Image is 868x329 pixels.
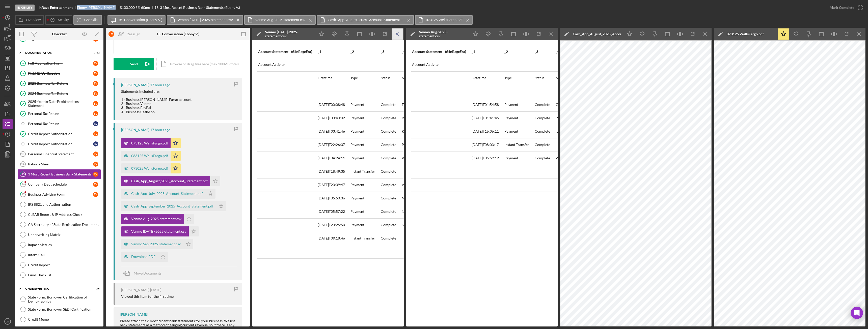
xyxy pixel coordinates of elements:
div: E V [93,172,98,177]
div: Complete [381,116,396,120]
div: 3 Most Recent Business Bank Statements [28,172,93,176]
div: Instant Transfer [350,169,375,173]
div: 093025 WellsFargo.pdf [131,166,168,170]
a: 153 Most Recent Business Bank StatementsEV [18,169,101,179]
label: Cash_App_August_2025_Account_Statement.pdf [328,18,403,22]
div: IRS 8821 and Authorization [28,202,101,206]
a: Personal Tax ReturnEV [18,109,101,119]
button: 083125 WellsFargo.pdf [121,151,181,161]
time: 2025-10-15 04:02 [150,83,170,87]
div: _1 [472,50,475,54]
div: Violinist [402,156,415,160]
button: Venmo [DATE]-2025-statement.csv [121,226,199,236]
tspan: 17 [21,193,25,196]
div: [DATE]T18:49:35 [318,169,345,173]
div: Credit Report Authorization [28,132,93,136]
div: Payment [350,116,364,120]
button: Checklist [73,15,102,25]
span: $100,000 [120,5,135,10]
div: Account Statement - (@inRageEnt) [258,50,312,54]
a: Credit Report [18,260,101,270]
div: E V [93,111,98,116]
div: [PERSON_NAME] [121,83,149,87]
div: Cash_App_July_2025_Account_Statement.pdf [131,192,203,196]
button: Move Documents [121,267,167,280]
a: Final Checklist [18,270,101,280]
div: Status [381,76,390,80]
div: Production, Mix, and master [402,143,446,147]
label: 15. Conversation (Ebony V.) [118,18,162,22]
div: 2025 Year to Date Profit and Loss Statement [28,100,93,108]
div: Reimbursement for travel to inRage [DATE] [402,129,469,133]
div: Complete [535,156,550,160]
a: 2024 Business Tax ReturnEV [18,88,101,99]
a: Eligibility Criteria MetEV [18,34,101,44]
div: [DATE]T05:59:12 [472,156,499,160]
div: CLEAR Report & IP Address Check [28,213,101,217]
div: Statements included are: 1 - Business [PERSON_NAME] Fargo account 2 - Business Venmo 3 - Business... [121,89,192,114]
div: State Form: Borrower SEDI Certification [28,307,101,311]
div: Cash_App_August_2025_Account_Statement.pdf [131,179,208,183]
div: 2023 Business Tax Return [28,81,93,85]
tspan: 13 [21,153,24,156]
button: Cash_App_August_2025_Account_Statement.pdf [317,15,414,25]
div: CA Secretary of State Registration Documents [28,223,101,227]
div: Final Checklist [28,273,101,277]
div: Cash_App_September_2025_Account_Statement.pdf [131,204,213,208]
button: Cash_App_September_2025_Account_Statement.pdf [121,201,226,211]
div: _4 [402,50,405,54]
div: Instant Transfer [504,143,529,147]
div: E V [93,131,98,136]
button: Venmo Aug-2025-statement.csv [121,214,194,224]
a: Credit Report AuthorizationEV [18,129,101,139]
div: [DATE]T22:26:37 [318,143,345,147]
div: Note [402,76,410,80]
button: Download.PDF [121,252,168,262]
div: E V [93,182,98,187]
div: [DATE]T04:24:11 [318,156,345,160]
a: 13Personal Financial StatementEV [18,149,101,159]
div: Payment [350,183,364,187]
a: CA Secretary of State Registration Documents [18,220,101,230]
div: Complete [381,183,396,187]
div: Parking - The Whisky - Nyah [556,116,600,120]
div: Complete [381,236,396,240]
div: Complete [535,103,550,107]
div: Underwriting [25,287,87,290]
div: Violin virtuoso creating [DATE] for [PERSON_NAME] of [GEOGRAPHIC_DATA] 🎉 🎻 [556,156,690,160]
a: 17Business Advising FormEV [18,189,101,199]
a: 2025 Year to Date Profit and Loss StatementEV [18,99,101,109]
div: 0 / 6 [91,287,100,290]
label: Overview [26,18,41,22]
a: Full Application FormEV [18,58,101,68]
div: E V [93,152,98,157]
div: Payment [504,156,518,160]
a: Intake Call [18,250,101,260]
div: Cash_App_August_2025_Account_Statement.pdf [573,32,621,36]
div: Complete [381,143,396,147]
div: :venmo_dollar: [556,129,579,133]
div: Payment [350,103,364,107]
button: Activity [45,15,72,25]
label: Venmo [DATE]-2025-statement.csv [178,18,233,22]
div: [DATE]T16:06:11 [472,129,499,133]
div: Company Debt Schedule [28,182,93,186]
div: Complete [381,169,396,173]
div: :venmo_dollar: [402,223,425,227]
tspan: 14 [21,163,24,166]
div: Payment [350,143,364,147]
div: Complete [381,210,396,214]
div: Ebony [PERSON_NAME] [77,6,120,10]
div: Datetime [318,76,332,80]
div: Complete [381,103,396,107]
div: Complete [381,223,396,227]
div: Mark Complete [830,3,854,13]
div: [DATE]T05:57:22 [318,210,345,214]
div: 7 / 22 [91,51,100,54]
div: Plaid ID Verification [28,71,93,75]
div: [DATE]T08:03:17 [472,143,499,147]
div: Open Intercom Messenger [851,307,863,319]
div: B V [93,121,98,126]
div: _2 [504,50,508,54]
a: CLEAR Report & IP Address Check [18,210,101,220]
